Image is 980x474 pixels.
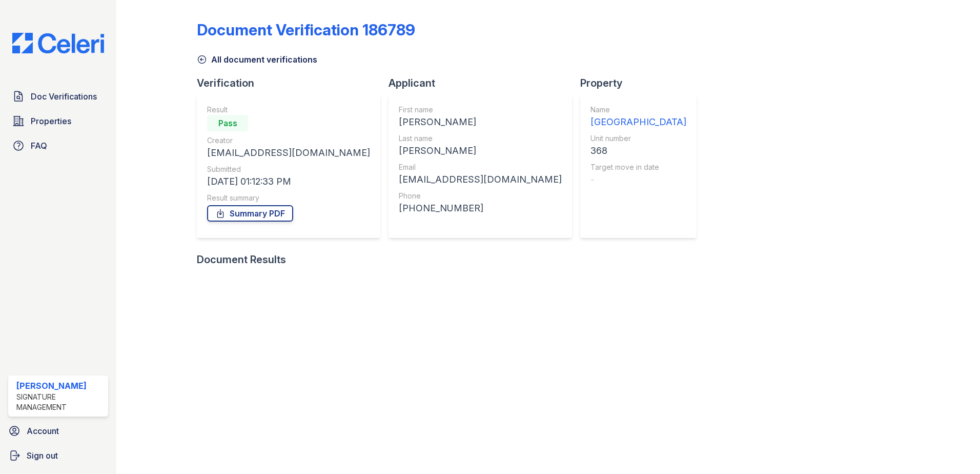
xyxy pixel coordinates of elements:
[207,135,370,146] div: Creator
[31,115,71,127] span: Properties
[399,172,562,187] div: [EMAIL_ADDRESS][DOMAIN_NAME]
[207,205,293,222] a: Summary PDF
[580,76,705,90] div: Property
[207,193,370,203] div: Result summary
[399,133,562,144] div: Last name
[31,90,97,103] span: Doc Verifications
[27,449,58,462] span: Sign out
[4,445,112,466] a: Sign out
[197,252,286,267] div: Document Results
[399,162,562,172] div: Email
[31,140,47,152] span: FAQ
[197,53,317,66] a: All document verifications
[8,135,108,156] a: FAQ
[590,105,686,129] a: Name [GEOGRAPHIC_DATA]
[27,425,59,437] span: Account
[389,76,580,90] div: Applicant
[399,201,562,215] div: [PHONE_NUMBER]
[207,164,370,174] div: Submitted
[197,76,389,90] div: Verification
[399,115,562,129] div: [PERSON_NAME]
[399,105,562,115] div: First name
[197,21,415,39] div: Document Verification 186789
[590,115,686,129] div: [GEOGRAPHIC_DATA]
[4,421,112,441] a: Account
[207,105,370,115] div: Result
[399,191,562,201] div: Phone
[590,133,686,144] div: Unit number
[590,162,686,172] div: Target move in date
[207,174,370,189] div: [DATE] 01:12:33 PM
[8,86,108,107] a: Doc Verifications
[16,392,104,412] div: Signature Management
[590,172,686,187] div: -
[590,144,686,158] div: 368
[207,146,370,160] div: [EMAIL_ADDRESS][DOMAIN_NAME]
[8,111,108,131] a: Properties
[207,115,248,131] div: Pass
[16,380,104,392] div: [PERSON_NAME]
[399,144,562,158] div: [PERSON_NAME]
[4,33,112,53] img: CE_Logo_Blue-a8612792a0a2168367f1c8372b55b34899dd931a85d93a1a3d3e32e68fde9ad4.png
[590,105,686,115] div: Name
